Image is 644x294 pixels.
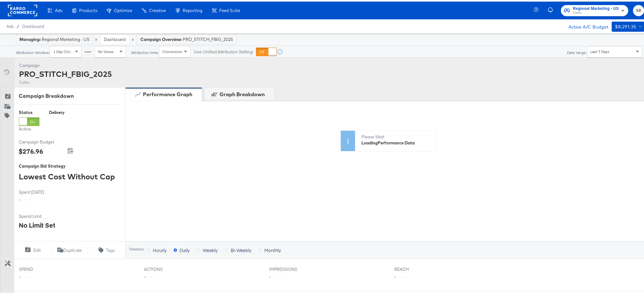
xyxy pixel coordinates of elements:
[219,6,240,11] span: Feed Suite
[153,245,166,252] span: Hourly
[573,9,619,14] span: Clarks
[567,49,587,53] div: Date range:
[591,48,610,52] span: Last 7 Days
[194,47,254,53] label: Use Unified Attribution Setting:
[19,78,112,84] div: Sales
[19,162,120,168] div: Campaign Bid Strategy
[19,188,66,194] span: Spent [DATE]
[19,145,43,154] div: $276.96
[14,22,22,27] span: /
[561,3,628,15] button: Regional Marketing - USClarks
[33,246,41,252] span: Edit
[231,245,251,252] span: Bi-Weekly
[19,124,39,130] label: Active
[19,219,55,228] div: No Limit Set
[19,170,120,180] div: Lowest Cost Without Cap
[269,265,317,271] span: IMPRESSIONS
[140,35,182,40] strong: Campaign Overview:
[394,265,442,271] span: REACH
[19,137,66,144] span: Campaign Budget
[144,265,192,271] span: ACTIONS
[16,49,50,53] div: Attribution Window:
[183,6,202,11] span: Reporting
[19,265,67,271] span: SPEND
[131,49,159,53] div: Attribution time:
[19,212,66,218] span: Spend Limit
[636,5,642,13] span: SB
[14,245,51,252] button: Edit
[19,61,112,67] div: Campaign
[98,48,114,52] span: No Views
[79,6,97,11] span: Products
[51,245,88,252] button: Duplicate
[264,245,281,252] span: Monthly
[55,6,62,11] span: Ads
[562,20,609,30] div: Active A/C Budget
[114,6,132,11] span: Optimize
[149,6,166,11] span: Creative
[63,246,82,252] span: Duplicate
[180,245,190,252] span: Daily
[129,245,145,250] div: Timeline:
[88,245,125,252] button: Tags
[104,35,125,41] a: Dashboard
[19,108,39,114] div: Status
[19,67,112,78] div: PRO_STITCH_FBIG_2025
[573,4,619,10] span: Regional Marketing - US
[162,48,182,52] span: Conversion
[53,48,74,52] span: 1 Day Clicks
[203,245,218,252] span: Weekly
[183,35,233,41] span: PRO_STITCH_FBIG_2025
[19,35,41,40] strong: Managing:
[615,21,637,29] div: $8,291.35
[19,35,90,41] div: Regional Marketing - US
[22,22,44,27] a: Dashboard
[19,91,120,98] div: Campaign Breakdown
[6,22,14,27] span: Ads
[49,108,64,114] div: Delivery
[106,246,115,252] span: Tags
